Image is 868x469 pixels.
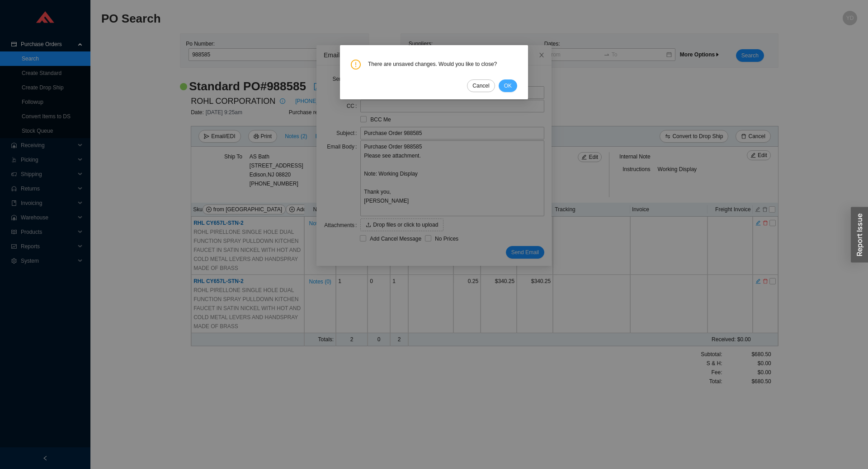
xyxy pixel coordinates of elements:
span: exclamation-circle [351,60,361,70]
div: There are unsaved changes. Would you like to close? [351,60,517,69]
span: Cancel [472,81,489,90]
button: Cancel [467,79,495,92]
button: OK [499,79,517,92]
span: OK [504,81,512,90]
